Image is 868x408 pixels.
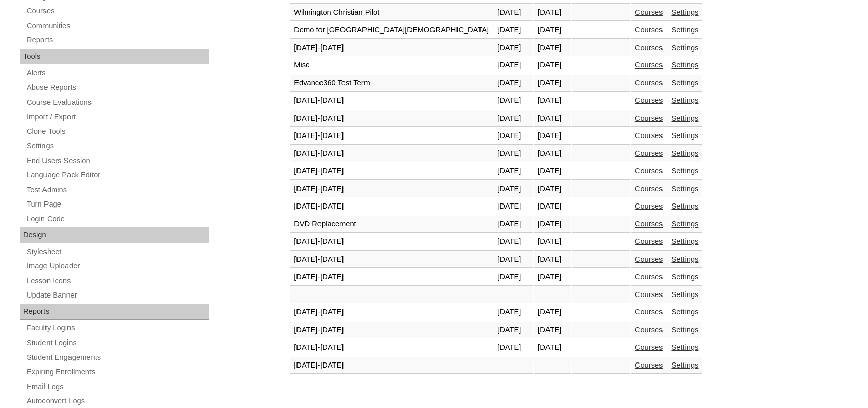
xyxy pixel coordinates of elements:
a: Courses [635,308,663,316]
td: [DATE] [493,198,533,215]
a: Courses [635,167,663,175]
a: Courses [635,290,663,299]
a: Courses [635,114,663,122]
td: [DATE] [534,39,571,57]
a: Settings [671,290,698,299]
a: Clone Tools [26,125,209,138]
a: Courses [635,361,663,369]
a: Settings [671,185,698,193]
div: Tools [20,49,209,65]
td: [DATE] [534,251,571,268]
a: Settings [671,149,698,157]
a: Settings [671,167,698,175]
a: Courses [635,8,663,16]
a: Image Uploader [26,260,209,273]
td: [DATE] [534,304,571,321]
a: Import / Export [26,110,209,123]
a: Settings [671,255,698,263]
a: Courses [635,96,663,104]
div: Reports [20,304,209,320]
div: Design [20,227,209,243]
td: Misc [290,57,493,74]
td: [DATE] [493,39,533,57]
a: Courses [635,255,663,263]
a: Courses [635,79,663,87]
a: Settings [671,79,698,87]
td: [DATE] [493,180,533,198]
td: [DATE] [534,322,571,339]
td: [DATE] [493,57,533,74]
a: Courses [635,26,663,34]
td: [DATE] [493,21,533,39]
td: [DATE]-[DATE] [290,198,493,215]
td: [DATE] [493,163,533,180]
a: Update Banner [26,289,209,302]
a: End Users Session [26,154,209,167]
td: [DATE] [493,110,533,127]
a: Faculty Logins [26,322,209,334]
a: Settings [671,61,698,69]
td: [DATE] [493,127,533,145]
td: [DATE]-[DATE] [290,251,493,268]
td: [DATE] [534,268,571,286]
a: Courses [635,220,663,228]
td: [DATE] [493,339,533,356]
td: [DATE] [493,4,533,21]
td: [DATE] [493,216,533,233]
td: [DATE] [493,304,533,321]
td: [DATE] [534,145,571,163]
a: Settings [671,361,698,369]
td: [DATE] [534,75,571,92]
a: Student Engagements [26,351,209,364]
td: Edvance360 Test Term [290,75,493,92]
a: Reports [26,34,209,47]
a: Expiring Enrollments [26,366,209,378]
a: Settings [671,202,698,210]
a: Settings [671,43,698,52]
td: [DATE]-[DATE] [290,39,493,57]
td: [DATE]-[DATE] [290,110,493,127]
td: [DATE] [534,4,571,21]
td: [DATE] [493,75,533,92]
a: Courses [635,149,663,157]
td: [DATE]-[DATE] [290,180,493,198]
td: [DATE]-[DATE] [290,304,493,321]
a: Autoconvert Logs [26,395,209,407]
a: Stylesheet [26,245,209,258]
td: [DATE] [534,127,571,145]
td: [DATE] [534,339,571,356]
td: [DATE]-[DATE] [290,322,493,339]
a: Settings [671,343,698,351]
td: Wilmington Christian Pilot [290,4,493,21]
td: [DATE] [534,92,571,109]
td: [DATE]-[DATE] [290,339,493,356]
td: [DATE] [534,110,571,127]
a: Settings [671,8,698,16]
a: Settings [671,326,698,334]
td: [DATE]-[DATE] [290,127,493,145]
a: Courses [635,61,663,69]
td: [DATE]-[DATE] [290,163,493,180]
td: [DATE] [534,163,571,180]
a: Test Admins [26,184,209,196]
a: Courses [635,131,663,140]
td: [DATE] [534,216,571,233]
td: [DATE] [493,233,533,251]
a: Settings [671,220,698,228]
a: Settings [671,237,698,245]
td: [DATE] [493,92,533,109]
td: [DATE] [493,251,533,268]
a: Settings [671,96,698,104]
a: Courses [635,43,663,52]
td: [DATE]-[DATE] [290,233,493,251]
a: Abuse Reports [26,81,209,94]
td: [DATE]-[DATE] [290,145,493,163]
a: Courses [635,237,663,245]
a: Settings [671,308,698,316]
td: [DATE] [493,322,533,339]
a: Email Logs [26,380,209,393]
a: Lesson Icons [26,275,209,287]
td: Demo for [GEOGRAPHIC_DATA][DEMOGRAPHIC_DATA] [290,21,493,39]
a: Login Code [26,213,209,225]
a: Settings [26,140,209,152]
